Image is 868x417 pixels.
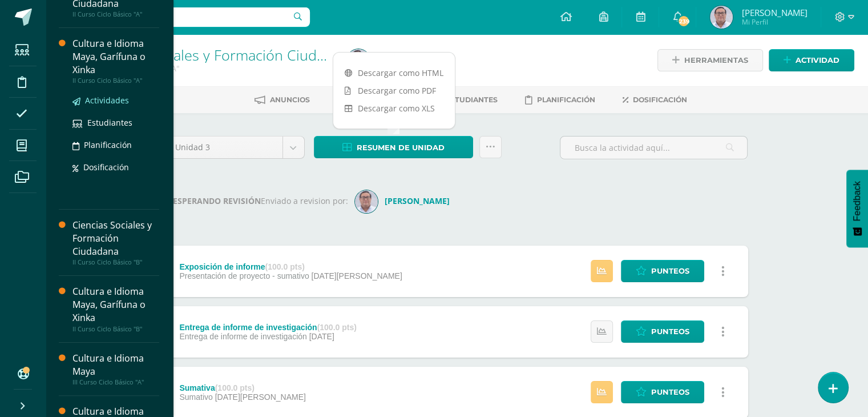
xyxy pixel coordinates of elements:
span: Punteos [651,382,689,403]
span: [DATE][PERSON_NAME] [215,392,306,402]
div: Entrega de informe de investigación [179,323,356,332]
a: Herramientas [657,49,763,71]
span: Dosificación [83,162,129,173]
span: Punteos [651,321,689,342]
a: Descargar como PDF [333,82,455,99]
span: Actividad [796,50,839,71]
a: Dosificación [623,91,687,109]
a: Planificación [72,138,159,151]
img: 6a782a4ce9af2a7c632b77013fd344e5.png [710,6,733,29]
a: Unidad 3 [167,137,304,158]
span: Anuncios [270,95,310,104]
div: III Curso Ciclo Básico "A" [72,378,159,386]
a: Punteos [621,320,704,343]
div: II Curso Ciclo Básico "B" [72,325,159,333]
span: Enviado a revision por: [261,195,348,206]
a: Cultura e Idioma Maya, Garífuna o XinkaII Curso Ciclo Básico "B" [72,285,159,332]
span: [DATE] [309,332,334,341]
a: Dosificación [72,161,159,174]
span: Entrega de informe de investigación [179,332,306,341]
a: Cultura e Idioma Maya, Garífuna o XinkaII Curso Ciclo Básico "A" [72,37,159,85]
a: Anuncios [255,91,310,109]
a: Descargar como HTML [333,64,455,82]
div: Cultura e Idioma Maya, Garífuna o Xinka [72,37,159,77]
a: Actividad [769,49,854,71]
span: [PERSON_NAME] [741,7,807,18]
strong: (100.0 pts) [265,262,305,271]
a: Actividades [72,94,159,107]
span: Mi Perfil [741,17,807,27]
input: Busca un usuario... [53,7,310,27]
strong: (100.0 pts) [317,323,357,332]
div: II Curso Ciclo Básico "B" [72,258,159,266]
div: II Curso Ciclo Básico "A" [72,77,159,85]
span: Feedback [852,181,862,221]
span: Resumen de unidad [357,137,445,158]
a: Estudiantes [429,91,498,109]
div: Sumativa [179,383,305,392]
span: Unidad 3 [175,137,274,158]
a: [PERSON_NAME] [355,195,454,206]
strong: (100.0 pts) [215,383,255,392]
h1: Ciencias Sociales y Formación Ciudadana [89,47,333,63]
a: Ciencias Sociales y Formación CiudadanaII Curso Ciclo Básico "B" [72,219,159,266]
strong: ESPERANDO REVISIÓN [166,195,261,206]
span: Planificación [537,95,595,104]
a: Punteos [621,260,704,282]
img: 6a782a4ce9af2a7c632b77013fd344e5.png [347,49,370,72]
span: Sumativo [179,392,212,402]
div: II Curso Ciclo Básico "A" [72,10,159,18]
div: Ciencias Sociales y Formación Ciudadana [72,219,159,258]
div: II Curso Ciclo Básico 'A' [89,63,333,74]
span: Planificación [84,139,132,150]
a: Punteos [621,381,704,403]
a: Cultura e Idioma MayaIII Curso Ciclo Básico "A" [72,352,159,386]
input: Busca la actividad aquí... [560,137,747,159]
div: Exposición de informe [179,262,402,271]
img: e86bdfc64f0213b19de5e75048c57485.png [355,190,378,213]
a: Estudiantes [72,116,159,129]
a: Ciencias Sociales y Formación Ciudadana [89,45,356,65]
span: [DATE][PERSON_NAME] [312,271,402,280]
button: Feedback - Mostrar encuesta [846,170,868,247]
span: Dosificación [633,95,687,104]
div: Cultura e Idioma Maya [72,352,159,378]
a: Descargar como XLS [333,99,455,117]
span: Presentación de proyecto - sumativo [179,271,309,280]
span: 239 [677,15,690,27]
span: Estudiantes [446,95,498,104]
a: Planificación [525,91,595,109]
strong: [PERSON_NAME] [385,195,450,206]
div: Cultura e Idioma Maya, Garífuna o Xinka [72,285,159,324]
span: Estudiantes [87,117,132,128]
span: Actividades [85,95,129,106]
span: Punteos [651,260,689,282]
a: Resumen de unidad [314,136,473,158]
span: Herramientas [684,50,748,71]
